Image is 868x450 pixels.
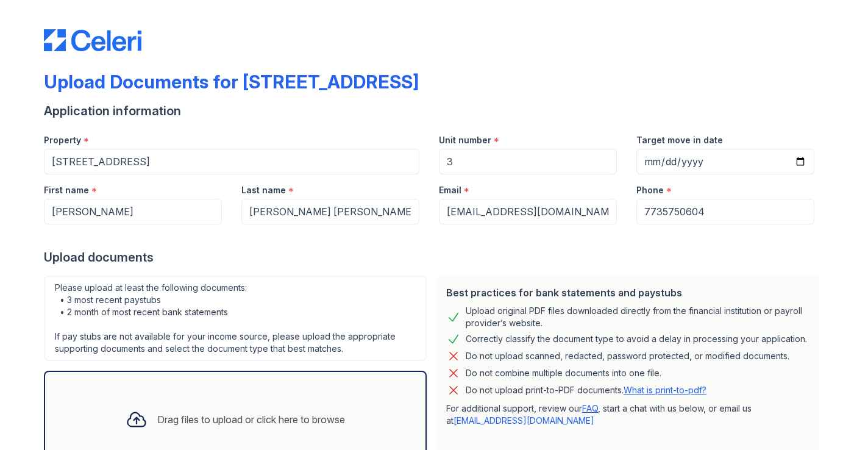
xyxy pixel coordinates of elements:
div: Do not upload scanned, redacted, password protected, or modified documents. [466,349,789,363]
div: Application information [44,102,824,120]
label: Email [439,184,461,196]
div: Do not combine multiple documents into one file. [466,366,661,380]
p: For additional support, review our , start a chat with us below, or email us at [446,402,809,427]
label: Unit number [439,134,491,146]
div: Upload original PDF files downloaded directly from the financial institution or payroll provider’... [466,305,809,329]
label: Phone [636,184,664,196]
div: Upload documents [44,249,824,266]
div: Best practices for bank statements and paystubs [446,285,809,300]
label: Last name [241,184,286,196]
a: [EMAIL_ADDRESS][DOMAIN_NAME] [454,415,594,426]
iframe: chat widget [817,401,856,438]
div: Please upload at least the following documents: • 3 most recent paystubs • 2 month of most recent... [44,276,427,361]
div: Drag files to upload or click here to browse [157,412,345,427]
label: Property [44,134,81,146]
label: First name [44,184,89,196]
img: CE_Logo_Blue-a8612792a0a2168367f1c8372b55b34899dd931a85d93a1a3d3e32e68fde9ad4.png [44,29,141,51]
label: Target move in date [636,134,723,146]
div: Correctly classify the document type to avoid a delay in processing your application. [466,332,807,346]
a: What is print-to-pdf? [624,385,706,395]
a: FAQ [582,403,598,413]
div: Upload Documents for [STREET_ADDRESS] [44,71,419,93]
p: Do not upload print-to-PDF documents. [466,384,706,396]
